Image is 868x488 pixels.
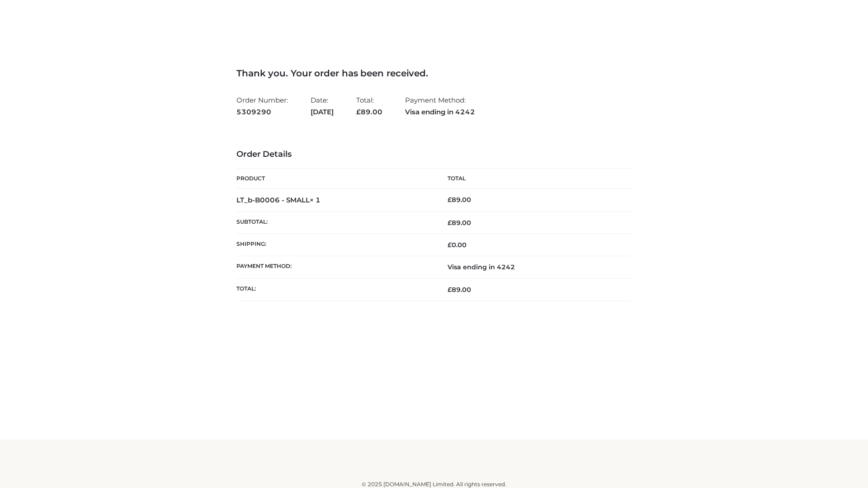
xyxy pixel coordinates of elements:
th: Product [236,169,434,189]
strong: 5309290 [236,106,288,118]
strong: × 1 [310,196,321,204]
strong: [DATE] [311,106,334,118]
span: 89.00 [356,108,382,116]
th: Shipping: [236,234,434,256]
span: 89.00 [448,286,471,294]
li: Date: [311,92,334,120]
span: 89.00 [448,219,471,227]
span: £ [448,286,452,294]
li: Order Number: [236,92,288,120]
span: £ [448,219,452,227]
strong: LT_b-B0006 - SMALL [236,196,321,204]
h3: Order Details [236,150,632,160]
h3: Thank you. Your order has been received. [236,68,632,79]
bdi: 0.00 [448,241,467,249]
li: Total: [356,92,382,120]
span: £ [448,241,452,249]
bdi: 89.00 [448,196,471,204]
li: Payment Method: [405,92,475,120]
th: Payment method: [236,256,434,278]
th: Subtotal: [236,211,434,234]
th: Total: [236,278,434,300]
th: Total [434,169,632,189]
td: Visa ending in 4242 [434,256,632,278]
span: £ [448,196,452,204]
span: £ [356,108,361,116]
strong: Visa ending in 4242 [405,106,475,118]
